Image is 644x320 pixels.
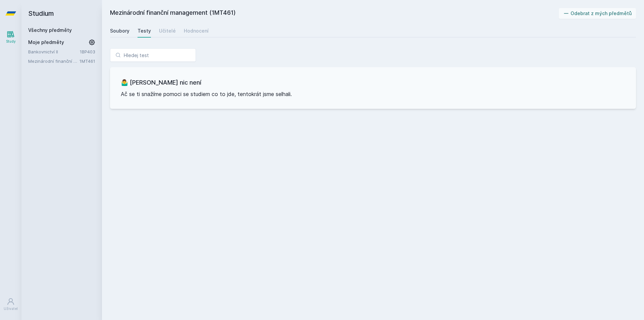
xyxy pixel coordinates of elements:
a: Bankovnictví II [28,48,80,55]
a: Uživatel [1,294,20,315]
div: Testy [138,28,151,34]
a: 1MT461 [79,58,95,64]
div: Hodnocení [184,28,209,34]
div: Uživatel [4,306,18,311]
div: Study [6,39,16,44]
h2: Mezinárodní finanční management (1MT461) [110,8,559,19]
input: Hledej test [110,48,196,62]
a: Mezinárodní finanční management [28,58,79,64]
a: 1BP403 [80,49,95,54]
h3: 🤷‍♂️ [PERSON_NAME] nic není [121,78,625,87]
a: Study [1,27,20,47]
a: Učitelé [159,24,176,38]
div: Učitelé [159,28,176,34]
a: Všechny předměty [28,27,72,33]
a: Testy [138,24,151,38]
button: Odebrat z mých předmětů [559,8,636,19]
p: Ač se ti snažíme pomoci se studiem co to jde, tentokrát jsme selhali. [121,90,625,98]
div: Soubory [110,28,129,34]
a: Soubory [110,24,129,38]
span: Moje předměty [28,39,64,46]
a: Hodnocení [184,24,209,38]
